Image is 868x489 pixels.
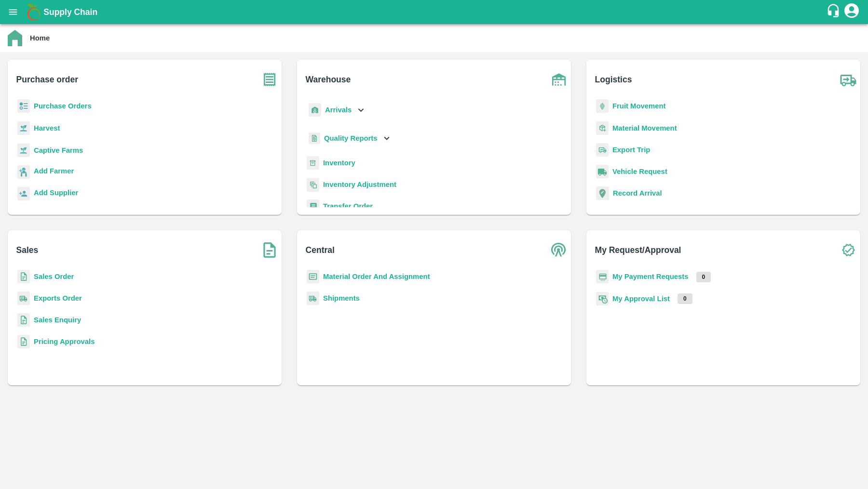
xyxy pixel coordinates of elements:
[612,295,670,303] a: My Approval List
[696,272,711,282] p: 0
[678,293,692,304] p: 0
[596,186,609,200] img: recordArrival
[307,99,366,121] div: Arrivals
[596,270,609,284] img: payment
[17,143,30,158] img: harvest
[323,202,373,210] a: Transfer Order
[596,99,609,113] img: fruit
[2,1,24,23] button: open drawer
[826,3,843,21] div: customer-support
[836,67,860,92] img: truck
[43,5,826,19] a: Supply Chain
[323,273,430,280] a: Material Order And Assignment
[17,335,30,349] img: sales
[595,73,632,86] b: Logistics
[258,238,282,262] img: soSales
[34,102,92,110] a: Purchase Orders
[17,99,30,113] img: reciept
[596,143,609,157] img: delivery
[612,168,667,175] a: Vehicle Request
[17,187,30,201] img: supplier
[843,2,860,22] div: account of current user
[306,73,351,86] b: Warehouse
[309,132,320,145] img: qualityReport
[8,30,22,46] img: home
[17,121,30,135] img: harvest
[34,187,78,200] a: Add Supplier
[30,34,50,42] b: Home
[325,106,352,114] b: Arrivals
[324,134,378,142] b: Quality Reports
[306,243,335,257] b: Central
[596,291,609,306] img: approval
[16,73,78,86] b: Purchase order
[836,238,860,262] img: check
[323,181,396,188] a: Inventory Adjustment
[34,124,60,132] a: Harvest
[17,270,30,284] img: sales
[34,273,74,280] a: Sales Order
[34,338,95,345] a: Pricing Approvals
[34,316,81,324] a: Sales Enquiry
[16,243,39,257] b: Sales
[17,291,30,305] img: shipments
[34,166,74,179] a: Add Farmer
[323,159,355,167] a: Inventory
[596,121,609,135] img: material
[307,291,319,305] img: shipments
[34,189,78,197] b: Add Supplier
[307,270,319,284] img: centralMaterial
[613,189,662,197] a: Record Arrival
[612,102,666,110] a: Fruit Movement
[34,167,74,175] b: Add Farmer
[34,146,83,154] a: Captive Farms
[307,129,392,148] div: Quality Reports
[547,67,571,92] img: warehouse
[612,124,677,132] a: Material Movement
[24,2,43,22] img: logo
[307,178,319,192] img: inventory
[258,67,282,92] img: purchase
[307,156,319,170] img: whInventory
[309,103,321,117] img: whArrival
[595,243,681,257] b: My Request/Approval
[307,199,319,213] img: whTransfer
[612,273,689,280] a: My Payment Requests
[43,7,97,17] b: Supply Chain
[596,165,609,179] img: vehicle
[17,165,30,179] img: farmer
[612,146,650,154] a: Export Trip
[34,294,82,302] a: Exports Order
[547,238,571,262] img: central
[323,294,360,302] a: Shipments
[17,313,30,327] img: sales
